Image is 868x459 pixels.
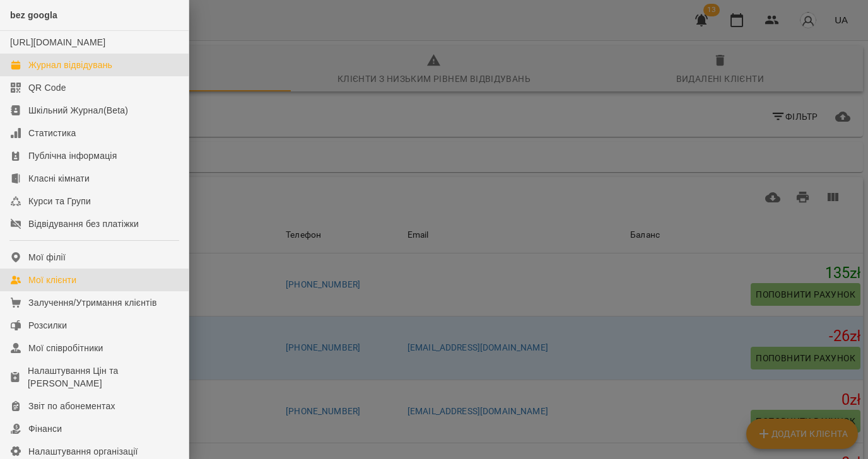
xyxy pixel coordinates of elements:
[28,127,76,139] div: Статистика
[28,149,117,162] div: Публічна інформація
[28,274,76,286] div: Мої клієнти
[28,445,138,458] div: Налаштування організації
[28,218,139,230] div: Відвідування без платіжки
[10,10,57,20] span: bez googla
[28,296,157,309] div: Залучення/Утримання клієнтів
[28,319,67,332] div: Розсилки
[28,195,91,207] div: Курси та Групи
[28,422,62,435] div: Фінанси
[28,364,179,390] div: Налаштування Цін та [PERSON_NAME]
[28,59,112,71] div: Журнал відвідувань
[10,37,105,47] a: [URL][DOMAIN_NAME]
[28,251,66,264] div: Мої філії
[28,104,128,117] div: Шкільний Журнал(Beta)
[28,400,115,412] div: Звіт по абонементах
[28,172,90,185] div: Класні кімнати
[28,81,66,94] div: QR Code
[28,342,103,354] div: Мої співробітники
